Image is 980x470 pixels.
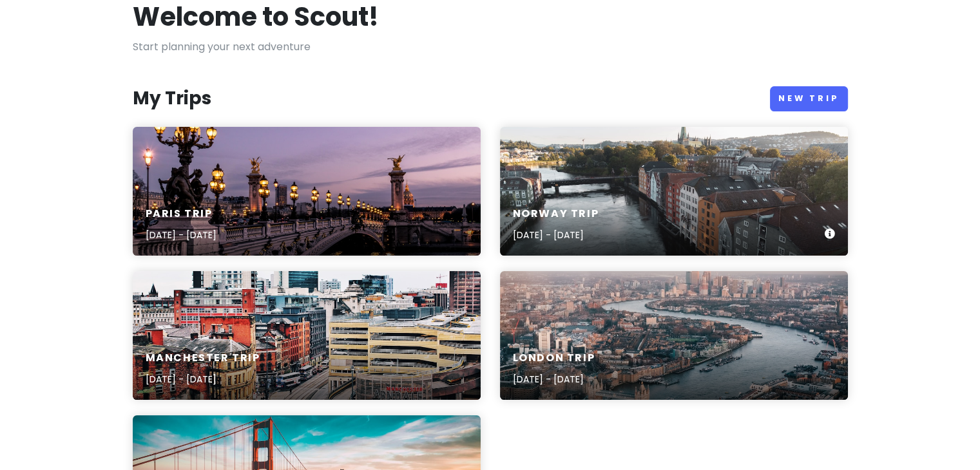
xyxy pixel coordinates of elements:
h6: London Trip [513,352,595,365]
a: bridge during night timeParis Trip[DATE] - [DATE] [133,127,481,256]
p: [DATE] - [DATE] [146,372,260,386]
p: [DATE] - [DATE] [513,372,595,386]
p: [DATE] - [DATE] [146,228,216,242]
p: [DATE] - [DATE] [513,228,599,242]
h6: Norway Trip [513,207,599,221]
h6: Manchester Trip [146,352,260,365]
p: Start planning your next adventure [133,39,848,55]
a: New Trip [770,86,848,111]
h6: Paris Trip [146,207,216,221]
a: a river running through a city next to tall buildingsNorway Trip[DATE] - [DATE] [500,127,848,256]
a: aerial photography of concrete buildings at daytimeManchester Trip[DATE] - [DATE] [133,271,481,400]
h3: My Trips [133,87,211,110]
a: aerial photography of London skyline during daytimeLondon Trip[DATE] - [DATE] [500,271,848,400]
